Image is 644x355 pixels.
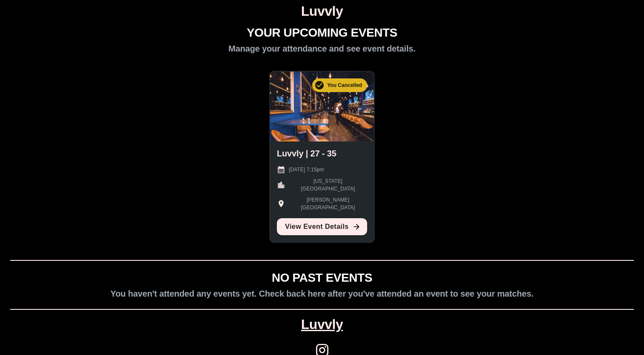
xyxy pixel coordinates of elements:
[289,196,367,211] p: [PERSON_NAME][GEOGRAPHIC_DATA]
[247,26,397,40] h1: YOUR UPCOMING EVENTS
[322,82,367,88] span: You Cancelled
[228,43,415,54] h2: Manage your attendance and see event details.
[110,289,533,299] h2: You haven't attended any events yet. Check back here after you've attended an event to see your m...
[289,166,324,173] p: [DATE] 7:15pm
[301,317,343,332] a: Luvvly
[277,218,367,235] a: View Event Details
[277,148,336,159] h2: Luvvly | 27 - 35
[3,3,641,19] h1: Luvvly
[289,177,367,193] p: [US_STATE][GEOGRAPHIC_DATA]
[272,271,372,285] h1: NO PAST EVENTS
